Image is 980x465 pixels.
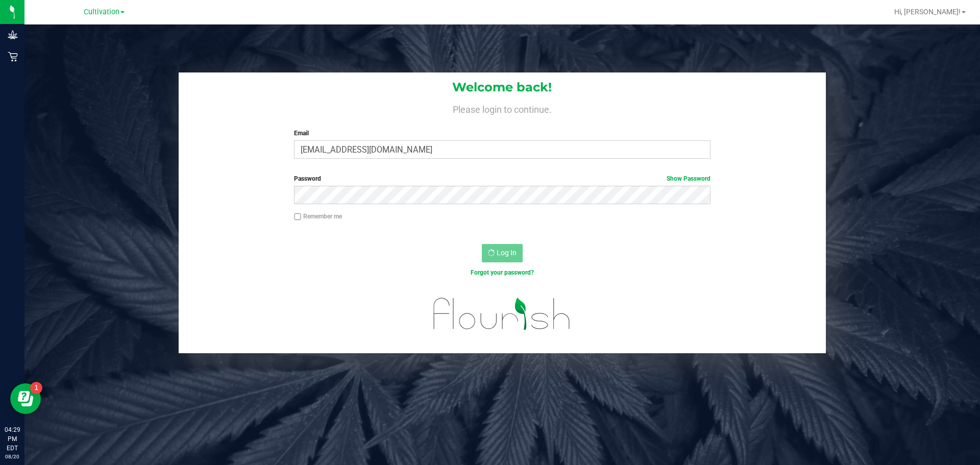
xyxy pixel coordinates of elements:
inline-svg: Grow [8,30,18,40]
img: flourish_logo.svg [421,288,583,340]
p: 04:29 PM EDT [5,425,20,453]
inline-svg: Retail [8,52,18,62]
iframe: Resource center unread badge [30,382,42,394]
span: Hi, [PERSON_NAME]! [894,8,961,16]
input: Remember me [294,213,301,221]
a: Show Password [667,175,710,182]
a: Forgot your password? [471,269,534,276]
iframe: Resource center [10,383,41,414]
h4: Please login to continue. [179,102,826,114]
span: Cultivation [84,8,119,16]
span: Log In [497,249,517,257]
p: 08/20 [5,453,20,460]
button: Log In [482,244,523,262]
label: Remember me [294,212,342,221]
label: Email [294,129,710,138]
h1: Welcome back! [179,81,826,94]
span: Password [294,175,321,182]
